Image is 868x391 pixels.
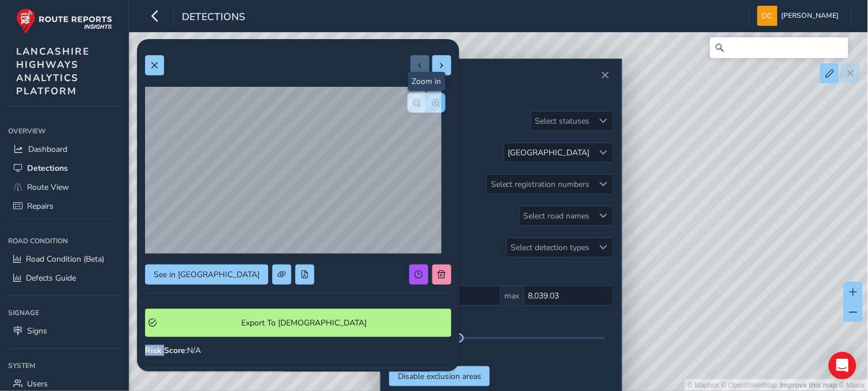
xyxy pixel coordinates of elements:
[145,264,268,285] button: See in Route View
[710,37,848,58] input: Search
[27,201,54,212] span: Repairs
[487,175,594,194] div: Select registration numbers
[389,366,490,386] button: Disable exclusion areas
[27,163,68,174] span: Detections
[27,378,48,389] span: Users
[8,122,120,140] div: Overview
[757,6,778,26] img: diamond-layout
[26,273,76,283] span: Defects Guide
[16,8,112,34] img: rr logo
[27,182,69,193] span: Route View
[27,325,47,336] span: Signs
[8,178,120,197] a: Route View
[145,345,185,356] strong: Risk Score
[145,309,451,337] button: Export To Symology
[520,206,594,225] div: Select road names
[26,254,104,264] span: Road Condition (Beta)
[507,238,594,257] div: Select detection types
[8,197,120,216] a: Repairs
[8,232,120,250] div: Road Condition
[524,286,614,306] input: 0
[501,286,524,306] span: max
[389,83,614,103] h2: Filters
[154,269,260,280] span: See in [GEOGRAPHIC_DATA]
[161,317,448,328] span: Export To [DEMOGRAPHIC_DATA]
[8,321,120,340] a: Signs
[8,269,120,287] a: Defects Guide
[508,147,590,158] div: [GEOGRAPHIC_DATA]
[531,112,594,131] div: Select statuses
[8,140,120,159] a: Dashboard
[182,10,245,26] span: Detections
[829,352,856,379] div: Open Intercom Messenger
[8,250,120,269] a: Road Condition (Beta)
[757,6,843,26] button: [PERSON_NAME]
[782,6,839,26] span: [PERSON_NAME]
[8,159,120,178] a: Detections
[28,144,67,155] span: Dashboard
[16,45,90,98] span: LANCASHIRE HIGHWAYS ANALYTICS PLATFORM
[8,304,120,321] div: Signage
[397,343,606,354] div: 35
[597,67,614,83] button: Close
[8,357,120,374] div: System
[145,345,451,356] div: : N/A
